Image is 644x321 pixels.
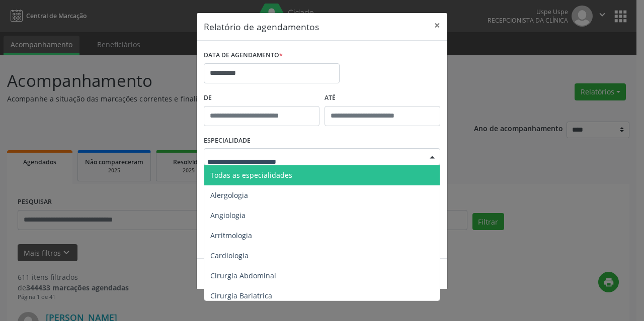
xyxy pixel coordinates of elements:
span: Todas as especialidades [210,170,292,180]
span: Cardiologia [210,251,249,260]
label: ATÉ [325,90,440,106]
span: Alergologia [210,190,248,200]
button: Close [427,13,447,38]
label: ESPECIALIDADE [204,133,251,149]
span: Cirurgia Bariatrica [210,291,272,300]
span: Angiologia [210,210,246,220]
span: Cirurgia Abdominal [210,271,276,280]
h5: Relatório de agendamentos [204,20,319,33]
label: DATA DE AGENDAMENTO [204,48,283,63]
label: De [204,90,319,106]
span: Arritmologia [210,231,252,240]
